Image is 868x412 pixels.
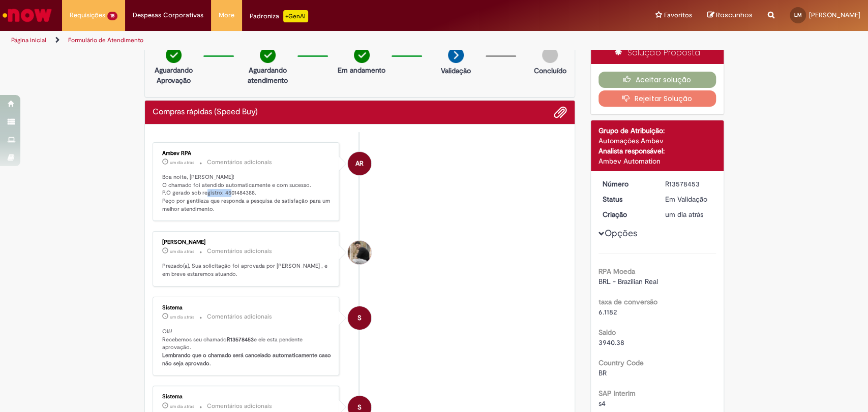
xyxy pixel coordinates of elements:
p: Em andamento [338,65,385,75]
div: Em Validação [665,194,712,204]
div: Solução Proposta [591,42,724,64]
time: 29/09/2025 21:02:04 [170,160,194,166]
p: Olá! Recebemos seu chamado e ele esta pendente aprovação. [162,328,332,368]
b: SAP Interim [598,389,636,398]
time: 29/09/2025 17:07:42 [665,210,703,219]
button: Aceitar solução [598,72,716,88]
b: Saldo [598,328,616,337]
img: check-circle-green.png [354,47,370,63]
time: 29/09/2025 17:09:56 [170,248,194,255]
div: R13578453 [665,179,712,189]
time: 29/09/2025 17:07:50 [170,403,194,409]
ul: Trilhas de página [8,31,571,50]
b: RPA Moeda [598,267,635,276]
button: Rejeitar Solução [598,90,716,107]
small: Comentários adicionais [207,402,272,410]
img: ServiceNow [1,5,53,25]
p: Concluído [533,66,566,76]
b: Lembrando que o chamado será cancelado automaticamente caso não seja aprovado. [162,352,333,367]
div: Ambev RPA [348,152,371,175]
small: Comentários adicionais [207,247,272,256]
span: BR [598,368,607,377]
time: 29/09/2025 17:07:54 [170,314,194,320]
button: Adicionar anexos [554,106,567,119]
div: Automações Ambev [598,136,716,146]
span: 15 [107,12,117,20]
div: System [348,306,371,330]
p: Aguardando Aprovação [149,65,198,85]
b: R13578453 [227,336,254,343]
span: AR [355,151,364,176]
div: Sistema [162,394,332,400]
div: Grupo de Atribuição: [598,125,716,136]
div: [PERSON_NAME] [162,239,332,245]
span: Favoritos [664,10,692,20]
span: S [357,306,362,330]
span: um dia atrás [170,314,194,320]
a: Rascunhos [707,11,753,20]
div: Sistema [162,305,332,311]
span: Despesas Corporativas [133,10,203,20]
p: Boa noite, [PERSON_NAME]! O chamado foi atendido automaticamente e com sucesso. P.O gerado sob re... [162,173,332,213]
span: s4 [598,399,606,408]
b: Country Code [598,358,644,367]
dt: Criação [595,209,657,219]
b: taxa de conversão [598,297,657,306]
div: 29/09/2025 17:07:42 [665,209,712,219]
span: Requisições [70,10,105,20]
img: arrow-next.png [448,47,464,63]
div: Analista responsável: [598,146,716,156]
span: um dia atrás [170,403,194,409]
span: BRL - Brazilian Real [598,277,658,286]
dt: Status [595,194,657,204]
small: Comentários adicionais [207,158,272,167]
img: check-circle-green.png [166,47,182,63]
span: um dia atrás [665,210,703,219]
span: 3940.38 [598,338,624,347]
img: check-circle-green.png [260,47,276,63]
span: Rascunhos [716,10,753,20]
small: Comentários adicionais [207,312,272,321]
p: +GenAi [283,10,308,22]
div: Ambev Automation [598,156,716,166]
p: Prezado(a), Sua solicitação foi aprovada por [PERSON_NAME] , e em breve estaremos atuando. [162,262,332,278]
p: Validação [441,66,471,76]
span: um dia atrás [170,160,194,166]
div: Ambev RPA [162,150,332,156]
span: [PERSON_NAME] [809,11,860,19]
div: Marcelo Pereira Borges [348,241,371,264]
a: Formulário de Atendimento [68,36,143,44]
h2: Compras rápidas (Speed Buy) Histórico de tíquete [153,108,258,117]
p: Aguardando atendimento [243,65,292,85]
div: Padroniza [250,10,308,22]
span: um dia atrás [170,248,194,255]
img: img-circle-grey.png [542,47,558,63]
span: More [219,10,234,20]
dt: Número [595,179,657,189]
span: 6.1182 [598,307,617,316]
span: LM [794,12,802,18]
a: Página inicial [11,36,46,44]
